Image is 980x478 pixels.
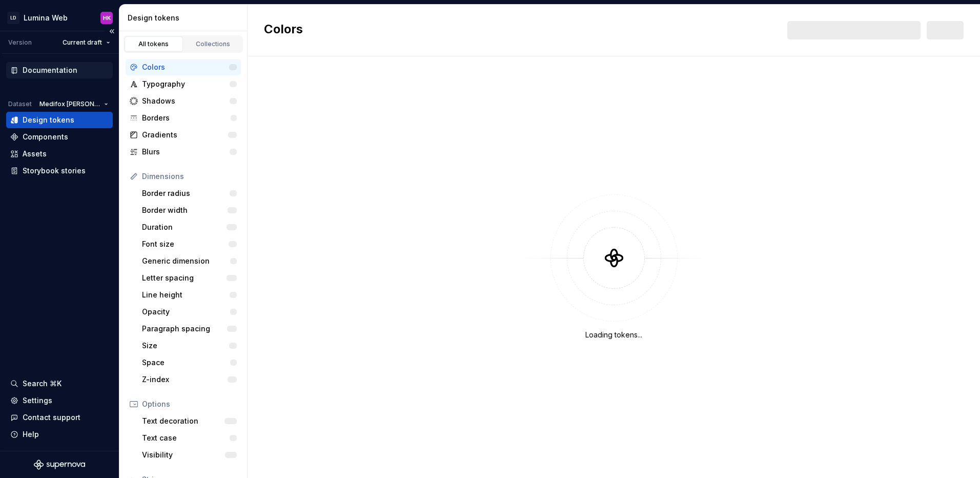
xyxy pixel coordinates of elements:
div: Text case [142,433,230,443]
a: Typography [126,76,241,92]
div: Font size [142,239,229,249]
div: Lumina Web [24,13,68,23]
div: Z-index [142,374,228,385]
a: Paragraph spacing [138,321,241,337]
div: Letter spacing [142,273,227,283]
button: Collapse sidebar [105,24,119,38]
a: Assets [6,146,113,162]
a: Text case [138,430,241,446]
div: All tokens [128,40,179,48]
div: Line height [142,290,230,300]
div: LD [7,12,19,24]
div: Opacity [142,307,230,317]
div: Search ⌘K [23,379,62,389]
div: Storybook stories [23,166,86,176]
a: Shadows [126,93,241,109]
a: Duration [138,219,241,235]
div: Dimensions [142,171,237,182]
div: Settings [23,395,52,406]
a: Text decoration [138,413,241,429]
div: Size [142,341,229,351]
a: Blurs [126,144,241,160]
button: Help [6,426,113,443]
div: Version [8,38,32,47]
span: Medifox [PERSON_NAME] [39,100,100,108]
a: Letter spacing [138,270,241,286]
div: Dataset [8,100,32,108]
div: Blurs [142,147,230,157]
a: Colors [126,59,241,75]
a: Storybook stories [6,163,113,179]
div: Duration [142,222,227,232]
a: Documentation [6,62,113,78]
div: Components [23,132,68,142]
a: Borders [126,110,241,126]
div: Generic dimension [142,256,230,266]
div: Space [142,357,230,368]
div: Shadows [142,96,230,106]
a: Opacity [138,304,241,320]
div: Borders [142,113,231,123]
div: Collections [188,40,239,48]
button: Current draft [58,35,115,50]
div: Colors [142,62,229,72]
button: Medifox [PERSON_NAME] [35,97,113,111]
h2: Colors [264,21,303,39]
div: Design tokens [128,13,243,23]
svg: Supernova Logo [34,460,85,470]
a: Size [138,337,241,354]
button: Search ⌘K [6,375,113,392]
div: Options [142,399,237,409]
div: Help [23,429,39,440]
div: Design tokens [23,115,74,125]
div: Contact support [23,412,80,423]
a: Border width [138,202,241,218]
div: Assets [23,149,47,159]
a: Line height [138,287,241,303]
a: Settings [6,392,113,409]
span: Current draft [63,38,102,47]
div: Visibility [142,450,225,460]
div: Loading tokens... [585,330,642,340]
button: Contact support [6,409,113,426]
div: HK [103,14,111,22]
div: Paragraph spacing [142,324,227,334]
a: Font size [138,236,241,252]
div: Documentation [23,65,77,75]
a: Border radius [138,185,241,202]
a: Gradients [126,127,241,143]
a: Z-index [138,371,241,388]
a: Space [138,354,241,371]
div: Gradients [142,130,228,140]
div: Border width [142,205,228,215]
div: Text decoration [142,416,224,426]
button: LDLumina WebHK [2,7,117,29]
a: Components [6,129,113,145]
div: Border radius [142,188,230,198]
div: Typography [142,79,230,89]
a: Design tokens [6,112,113,128]
a: Visibility [138,447,241,463]
a: Generic dimension [138,253,241,269]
